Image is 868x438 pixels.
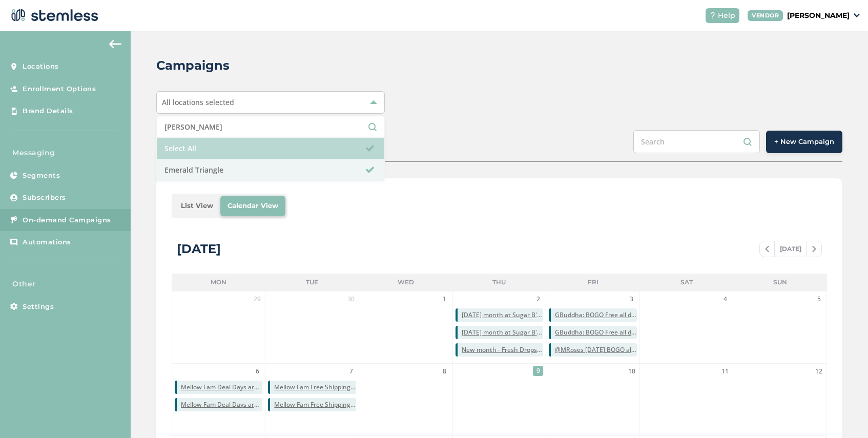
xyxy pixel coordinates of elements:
[359,274,452,291] li: Wed
[109,40,121,48] img: icon-arrow-back-accent-c549486e.svg
[627,294,637,304] span: 3
[787,10,850,21] p: [PERSON_NAME]
[265,274,359,291] li: Tue
[765,246,769,252] img: icon-chevron-left-b8c47ebb.svg
[220,196,285,216] li: Calendar View
[172,274,265,291] li: Mon
[252,366,262,377] span: 6
[157,159,384,180] li: Emerald Triangle
[546,274,640,291] li: Fri
[23,106,73,116] span: Brand Details
[181,383,263,392] span: Mellow Fam Deal Days are here! Up to 40% off site wide, [DATE]–[DATE]. Don’t miss out. Order belo...
[274,383,356,392] span: Mellow Fam Free Shipping is here! Save up to 40% with free delivery. Use code: MFDD25. [DATE]–[DA...
[720,366,730,377] span: 11
[440,294,450,304] span: 1
[23,215,111,225] span: On-demand Campaigns
[533,366,543,376] span: 9
[274,400,356,409] span: Mellow Fam Free Shipping is here! Save up to 40% with free delivery. Use code: MFDD25. [DATE]–[DA...
[8,5,98,26] img: logo-dark-0685b13c.svg
[462,345,544,354] span: New month - Fresh Drops and Nexlef and Live Source - Tap link for more info Reply END to cancel
[710,12,716,18] img: icon-help-white-03924b79.svg
[854,13,860,17] img: icon_down-arrow-small-66adaf34.svg
[23,84,96,94] span: Enrollment Options
[720,294,730,304] span: 4
[774,137,834,147] span: + New Campaign
[162,97,234,107] span: All locations selected
[174,196,220,216] li: List View
[812,246,816,252] img: icon-chevron-right-bae969c5.svg
[533,294,543,304] span: 2
[462,310,544,320] span: [DATE] month at Sugar B's! New specials on zips, B2G1 treats, and more! [DATE]-[DATE]. Tap link f...
[23,237,71,247] span: Automations
[633,130,760,153] input: Search
[640,274,734,291] li: Sat
[252,294,262,304] span: 29
[23,193,66,203] span: Subscribers
[774,241,807,257] span: [DATE]
[733,274,827,291] li: Sun
[555,328,637,337] span: GBuddha: BOGO Free all deli zips [DATE]! Fresh new zips to choose from! Visit our Ferndale store ...
[766,131,842,153] button: + New Campaign
[814,294,824,304] span: 5
[748,10,783,21] div: VENDOR
[157,138,384,159] li: Select All
[346,294,356,304] span: 30
[164,121,377,132] input: Search
[181,400,263,409] span: Mellow Fam Deal Days are here! Up to 40% off site wide, [DATE]–[DATE]. Don’t miss out. Order belo...
[555,310,637,320] span: GBuddha: BOGO Free all deli zips [DATE]! Fresh new zips to choose from! Visit our Ferndale store ...
[23,171,60,181] span: Segments
[23,61,59,72] span: Locations
[177,240,221,258] div: [DATE]
[440,366,450,377] span: 8
[23,302,54,312] span: Settings
[817,389,868,438] iframe: Chat Widget
[555,345,637,354] span: @MRoses [DATE] BOGO all deli zips and prepacked deli zips again! Visit our [GEOGRAPHIC_DATA] stor...
[627,366,637,377] span: 10
[346,366,356,377] span: 7
[462,328,544,337] span: [DATE] month at Sugar B's! New specials on zips, B2G1 treats, and more! [DATE]-[DATE]. Tap link f...
[814,366,824,377] span: 12
[452,274,546,291] li: Thu
[718,10,735,21] span: Help
[156,56,230,75] h2: Campaigns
